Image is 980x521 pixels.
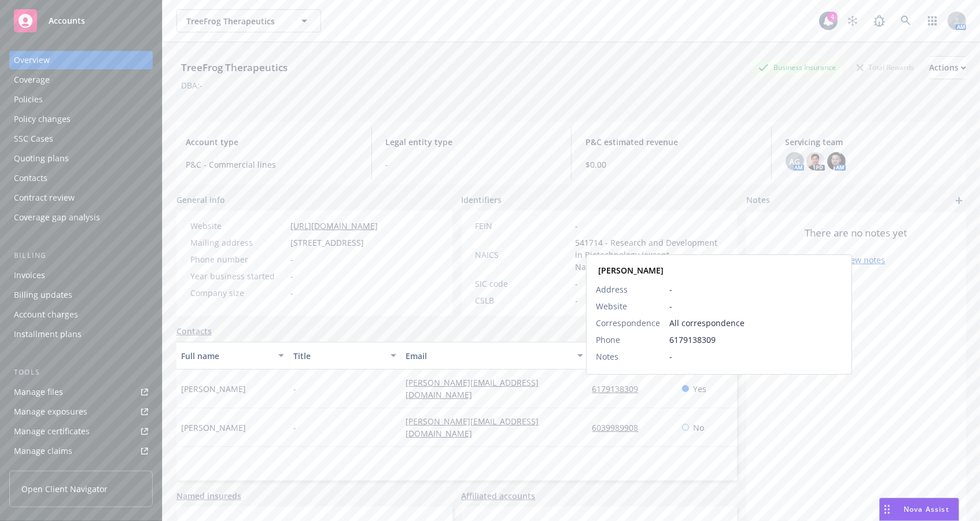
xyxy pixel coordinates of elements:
a: Quoting plans [9,149,153,168]
button: TreeFrog Therapeutics [176,9,321,32]
a: Affiliated accounts [462,490,536,502]
span: - [669,350,842,363]
span: - [386,158,558,171]
span: Open Client Navigator [21,483,108,495]
div: Manage certificates [14,422,90,441]
div: Overview [14,51,50,69]
div: Invoices [14,266,45,284]
div: Manage exposures [14,402,87,421]
div: Coverage gap analysis [14,208,100,227]
a: Installment plans [9,325,153,343]
button: Title [289,342,401,369]
a: Account charges [9,305,153,324]
img: photo [827,152,846,171]
a: Switch app [921,9,944,32]
div: Manage claims [14,442,72,460]
div: Account charges [14,305,78,324]
div: DBA: - [181,79,202,91]
div: NAICS [476,249,571,261]
span: Manage exposures [9,402,153,421]
a: Policy changes [9,110,153,128]
span: Correspondence [596,317,660,329]
button: Email [401,342,588,369]
button: Nova Assist [879,498,959,521]
a: Report a Bug [868,9,891,32]
div: Installment plans [14,325,82,343]
button: Actions [929,56,966,79]
a: Manage certificates [9,422,153,441]
span: $0.00 [585,158,757,171]
a: [PERSON_NAME][EMAIL_ADDRESS][DOMAIN_NAME] [406,416,539,439]
div: Website [190,220,286,232]
div: Contract review [14,189,75,207]
div: Policies [14,90,43,109]
div: Quoting plans [14,149,69,168]
a: Contract review [9,189,153,207]
span: Website [596,300,627,312]
span: Phone [596,334,620,346]
img: photo [806,152,825,171]
span: P&C - Commercial lines [186,158,358,171]
a: 6179138309 [592,383,648,394]
div: Mailing address [190,237,286,249]
a: add [952,194,966,208]
strong: [PERSON_NAME] [598,265,664,276]
a: Invoices [9,266,153,284]
div: Billing updates [14,286,72,304]
a: Coverage [9,71,153,89]
span: Accounts [49,16,85,25]
span: Identifiers [462,194,502,206]
div: FEIN [476,220,571,232]
div: SIC code [476,278,571,290]
span: [PERSON_NAME] [181,422,246,434]
span: General info [176,194,225,206]
div: Drag to move [880,498,894,520]
span: P&C estimated revenue [585,136,757,148]
div: Policy changes [14,110,71,128]
a: [PERSON_NAME][EMAIL_ADDRESS][DOMAIN_NAME] [406,377,539,400]
div: TreeFrog Therapeutics [176,60,292,75]
a: Stop snowing [841,9,864,32]
span: AG [789,156,800,168]
span: Account type [186,136,358,148]
div: Contacts [14,169,47,187]
a: Accounts [9,5,153,37]
span: Address [596,283,628,295]
a: SSC Cases [9,130,153,148]
a: Overview [9,51,153,69]
span: - [669,300,842,312]
span: - [293,383,296,395]
span: - [290,287,293,299]
div: Coverage [14,71,50,89]
span: TreeFrog Therapeutics [186,15,286,27]
div: Business Insurance [753,60,842,75]
span: Legal entity type [386,136,558,148]
a: [URL][DOMAIN_NAME] [290,220,378,231]
a: Manage claims [9,442,153,460]
a: Policies [9,90,153,109]
span: [STREET_ADDRESS] [290,237,364,249]
span: - [290,270,293,282]
span: 541714 - Research and Development in Biotechnology (except Nanobiotechnology) [576,237,724,273]
span: Nova Assist [904,504,949,514]
div: Company size [190,287,286,299]
div: Total Rewards [851,60,920,75]
span: - [576,278,579,290]
div: 4 [827,12,838,22]
span: No [694,422,705,434]
button: Full name [176,342,289,369]
div: Full name [181,350,271,362]
div: Manage files [14,383,63,401]
span: Servicing team [786,136,957,148]
div: CSLB [476,294,571,306]
span: 6179138309 [669,334,842,346]
a: Search [894,9,918,32]
a: Contacts [176,325,212,337]
span: There are no notes yet [805,226,908,240]
div: Title [293,350,384,362]
a: 6039989908 [592,422,648,433]
a: Manage files [9,383,153,401]
div: Billing [9,250,153,261]
div: Phone number [190,253,286,265]
span: - [669,283,842,295]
